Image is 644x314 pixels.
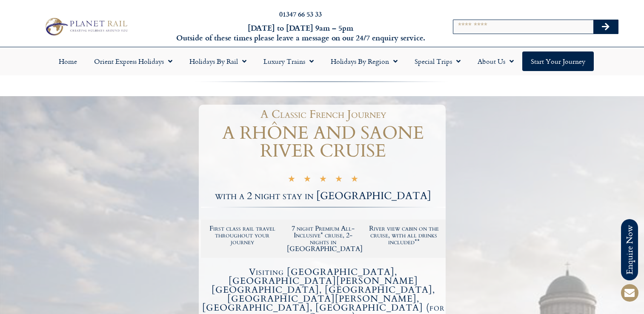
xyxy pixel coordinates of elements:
[201,191,446,201] h2: with a 2 night stay in [GEOGRAPHIC_DATA]
[42,16,130,37] img: Planet Rail Train Holidays Logo
[469,51,522,71] a: About Us
[255,51,322,71] a: Luxury Trains
[288,175,295,185] i: ★
[287,225,359,252] h2: 7 night Premium All-Inclusive* cruise, 2-nights in [GEOGRAPHIC_DATA]
[319,175,327,185] i: ★
[181,51,255,71] a: Holidays by Rail
[205,109,441,120] h1: A Classic French Journey
[303,175,311,185] i: ★
[351,175,358,185] i: ★
[86,51,181,71] a: Orient Express Holidays
[279,9,322,19] a: 01347 66 53 33
[50,51,86,71] a: Home
[322,51,406,71] a: Holidays by Region
[335,175,343,185] i: ★
[206,225,279,245] h2: First class rail travel throughout your journey
[4,51,640,71] nav: Menu
[406,51,469,71] a: Special Trips
[288,174,358,185] div: 5/5
[174,23,427,43] h6: [DATE] to [DATE] 9am – 5pm Outside of these times please leave a message on our 24/7 enquiry serv...
[593,20,618,34] button: Search
[201,124,446,160] h1: A RHÔNE AND SAONE RIVER CRUISE
[368,225,440,245] h2: River view cabin on the cruise, with all drinks included**
[522,51,594,71] a: Start your Journey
